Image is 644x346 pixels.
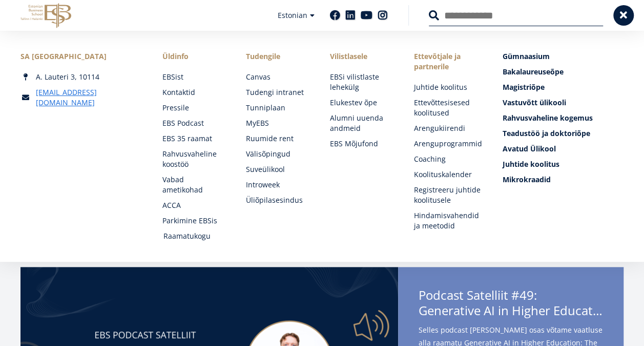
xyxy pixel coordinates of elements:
[502,98,624,108] a: Vastuvõtt ülikooli
[502,67,563,76] span: Bakalaureuseõpe
[162,118,226,128] a: EBS Podcast
[413,139,482,149] a: Arenguprogrammid
[502,128,624,139] a: Teadustöö ja doktoriõpe
[502,159,559,169] span: Juhtide koolitus
[246,149,309,159] a: Välisõpingud
[330,113,393,133] a: Alumni uuenda andmeid
[246,51,309,62] a: Tudengile
[502,82,544,92] span: Magistriõpe
[330,72,393,92] a: EBSi vilistlaste lehekülg
[361,10,372,21] a: Youtube
[330,51,393,62] span: Vilistlasele
[413,169,482,180] a: Koolituskalender
[162,133,226,144] a: EBS 35 raamat
[246,133,309,144] a: Ruumide rent
[162,72,226,82] a: EBSist
[502,175,550,184] span: Mikrokraadid
[330,10,340,21] a: Facebook
[502,144,555,153] span: Avatud Ülikool
[163,231,227,241] a: Raamatukogu
[20,51,142,62] div: SA [GEOGRAPHIC_DATA]
[502,159,624,169] a: Juhtide koolitus
[246,180,309,190] a: Introweek
[502,82,624,92] a: Magistriõpe
[413,210,482,231] a: Hindamisvahendid ja meetodid
[502,113,624,123] a: Rahvusvaheline kogemus
[162,87,226,98] a: Kontaktid
[502,51,624,62] a: Gümnaasium
[162,216,226,226] a: Parkimine EBSis
[502,175,624,185] a: Mikrokraadid
[20,72,142,82] div: A. Lauteri 3, 10114
[330,98,393,108] a: Elukestev õpe
[246,87,309,98] a: Tudengi intranet
[162,200,226,210] a: ACCA
[36,87,142,108] a: [EMAIL_ADDRESS][DOMAIN_NAME]
[246,103,309,113] a: Tunniplaan
[502,128,590,138] span: Teadustöö ja doktoriõpe
[413,98,482,118] a: Ettevõttesisesed koolitused
[502,67,624,77] a: Bakalaureuseõpe
[162,51,226,62] span: Üldinfo
[246,72,309,82] a: Canvas
[413,82,482,92] a: Juhtide koolitus
[502,98,566,107] span: Vastuvõtt ülikooli
[413,185,482,205] a: Registreeru juhtide koolitusele
[378,10,388,21] a: Instagram
[502,113,592,123] span: Rahvusvaheline kogemus
[413,154,482,164] a: Coaching
[345,10,356,21] a: Linkedin
[246,164,309,175] a: Suveülikool
[330,139,393,149] a: EBS Mõjufond
[246,118,309,128] a: MyEBS
[162,149,226,169] a: Rahvusvaheline koostöö
[246,195,309,205] a: Üliõpilasesindus
[419,287,603,321] span: Podcast Satelliit #49:
[162,103,226,113] a: Pressile
[413,51,482,72] span: Ettevõtjale ja partnerile
[413,123,482,133] a: Arengukiirendi
[419,303,603,318] span: Generative AI in Higher Education: The Good, the Bad, and the Ugly
[502,51,549,61] span: Gümnaasium
[502,144,624,154] a: Avatud Ülikool
[162,175,226,195] a: Vabad ametikohad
